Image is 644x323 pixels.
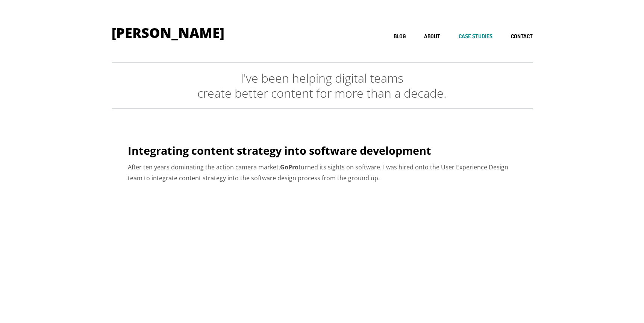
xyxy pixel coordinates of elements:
a: Blog [394,33,406,40]
h2: Integrating content strategy into software development [128,143,515,158]
a: About [424,33,440,40]
a: Contact [511,33,533,40]
a: Case studies [459,33,492,40]
strong: GoPro [280,163,299,171]
p: I've been helping digital teams create better content for more than a decade. [112,71,533,101]
p: After ten years dominating the action camera market, turned its sights on software. I was hired o... [128,162,515,184]
h1: [PERSON_NAME] [112,26,224,40]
